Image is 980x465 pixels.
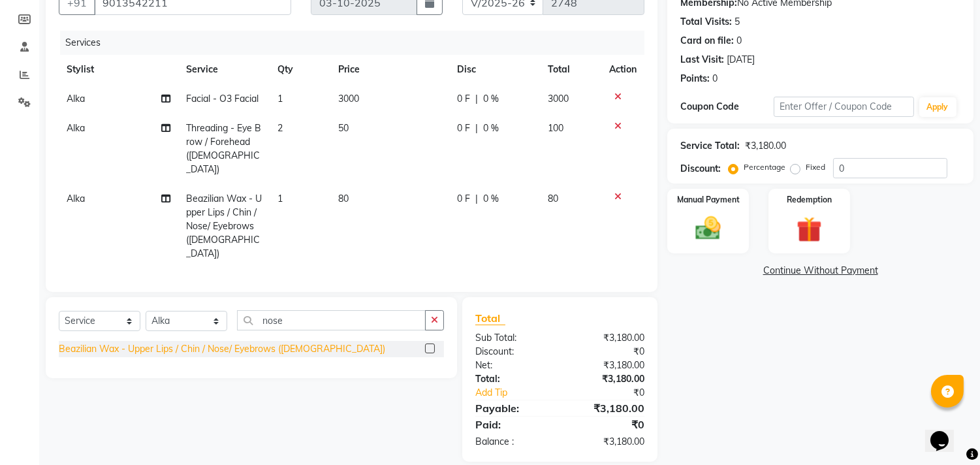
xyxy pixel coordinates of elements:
span: 0 F [457,192,470,206]
span: Facial - O3 Facial [186,93,259,104]
th: Service [178,55,270,84]
div: Last Visit: [680,53,724,67]
div: Balance : [466,435,560,449]
div: Points: [680,72,710,86]
th: Disc [449,55,540,84]
div: Discount: [466,345,560,359]
div: ₹3,180.00 [560,372,655,386]
div: 0 [736,34,742,48]
div: Discount: [680,162,721,176]
span: 0 % [483,121,499,135]
span: Total [475,312,505,325]
div: Service Total: [680,139,740,153]
a: Add Tip [466,386,576,400]
label: Fixed [806,161,825,173]
div: Net: [466,359,560,372]
div: 5 [735,15,740,29]
input: Enter Offer / Coupon Code [774,97,913,117]
img: _gift.svg [789,214,830,246]
div: Card on file: [680,34,734,48]
div: Total: [466,372,560,386]
div: ₹3,180.00 [560,359,655,372]
span: 1 [277,193,283,204]
div: Services [60,31,654,55]
th: Total [540,55,602,84]
th: Qty [270,55,330,84]
span: 100 [548,122,563,134]
th: Action [601,55,644,84]
th: Stylist [59,55,178,84]
div: 0 [712,72,718,86]
span: | [475,92,478,106]
span: 1 [277,93,283,104]
div: Sub Total: [466,331,560,345]
div: Paid: [466,417,560,432]
a: Continue Without Payment [670,264,971,278]
span: 0 F [457,121,470,135]
span: | [475,121,478,135]
span: Beazilian Wax - Upper Lips / Chin / Nose/ Eyebrows ([DEMOGRAPHIC_DATA]) [186,193,262,259]
span: 50 [338,122,349,134]
div: ₹3,180.00 [560,435,655,449]
span: 3000 [338,93,359,104]
label: Redemption [787,194,832,206]
span: Alka [67,193,85,204]
span: | [475,192,478,206]
span: 0 % [483,92,499,106]
div: Coupon Code [680,100,774,114]
div: ₹0 [560,417,655,432]
span: Threading - Eye Brow / Forehead ([DEMOGRAPHIC_DATA]) [186,122,261,175]
span: Alka [67,93,85,104]
div: ₹0 [560,345,655,359]
span: 0 % [483,192,499,206]
span: 3000 [548,93,569,104]
span: Alka [67,122,85,134]
span: 80 [338,193,349,204]
div: Beazilian Wax - Upper Lips / Chin / Nose/ Eyebrows ([DEMOGRAPHIC_DATA]) [59,342,385,356]
th: Price [330,55,449,84]
div: Total Visits: [680,15,732,29]
div: ₹3,180.00 [560,331,655,345]
div: ₹3,180.00 [560,400,655,416]
label: Manual Payment [677,194,740,206]
div: [DATE] [727,53,755,67]
div: ₹0 [576,386,655,400]
span: 2 [277,122,283,134]
button: Apply [919,97,956,117]
iframe: chat widget [925,413,967,452]
img: _cash.svg [688,214,729,243]
div: ₹3,180.00 [745,139,786,153]
label: Percentage [744,161,785,173]
span: 0 F [457,92,470,106]
span: 80 [548,193,558,204]
input: Search or Scan [237,310,426,330]
div: Payable: [466,400,560,416]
